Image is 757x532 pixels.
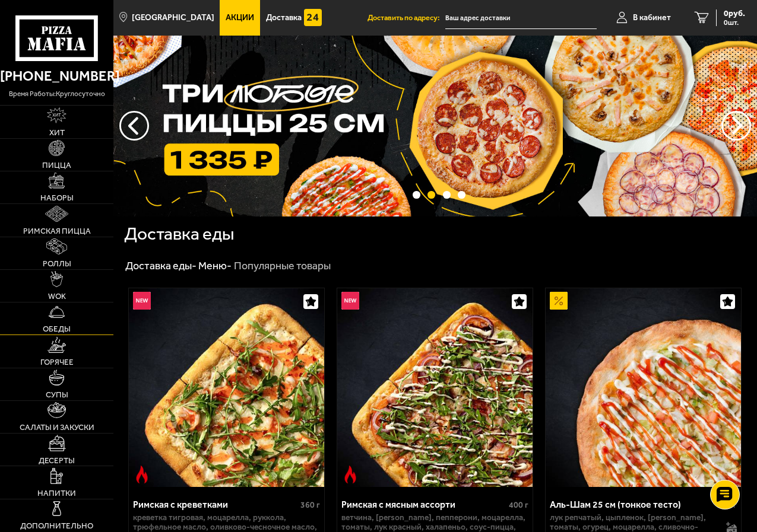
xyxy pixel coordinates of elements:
span: 0 руб. [724,9,745,18]
span: Россия, Санкт-Петербург, Мельничная улица, 8 [445,7,597,29]
span: Салаты и закуски [20,423,94,431]
img: Аль-Шам 25 см (тонкое тесто) [546,288,741,488]
span: Пицца [42,161,71,169]
button: точки переключения [427,191,435,199]
span: Хит [49,129,65,136]
a: АкционныйАль-Шам 25 см (тонкое тесто) [546,288,741,488]
img: Острое блюдо [133,466,151,483]
img: 15daf4d41897b9f0e9f617042186c801.svg [304,9,322,27]
span: 0 шт. [724,19,745,26]
div: Популярные товары [234,259,331,273]
img: Римская с мясным ассорти [337,288,533,488]
span: WOK [48,292,66,300]
img: Акционный [550,292,568,310]
button: предыдущий [721,111,751,141]
span: 400 г [509,500,528,510]
div: Римская с креветками [133,499,297,510]
span: Наборы [40,194,74,202]
a: Доставка еды- [125,259,197,272]
span: Супы [46,391,68,399]
button: следующий [119,111,149,141]
span: Акции [226,14,254,22]
button: точки переключения [458,191,465,199]
span: Римская пицца [23,227,91,235]
span: В кабинет [633,14,671,22]
a: НовинкаОстрое блюдоРимская с мясным ассорти [337,288,533,488]
input: Ваш адрес доставки [445,7,597,29]
span: [GEOGRAPHIC_DATA] [132,14,214,22]
img: Римская с креветками [129,288,324,488]
span: Напитки [37,489,76,497]
img: Новинка [341,292,359,310]
span: 360 г [300,500,320,510]
span: Десерты [39,457,75,464]
span: Горячее [40,358,74,366]
span: Роллы [43,260,71,267]
span: Обеды [43,325,71,333]
span: Доставка [266,14,302,22]
span: Доставить по адресу: [368,14,445,22]
button: точки переключения [443,191,451,199]
img: Острое блюдо [341,466,359,483]
span: Дополнительно [20,522,93,530]
h1: Доставка еды [124,225,234,243]
div: Римская с мясным ассорти [341,499,506,510]
div: Аль-Шам 25 см (тонкое тесто) [550,499,714,510]
a: НовинкаОстрое блюдоРимская с креветками [129,288,324,488]
img: Новинка [133,292,151,310]
a: Меню- [198,259,232,272]
button: точки переключения [413,191,420,199]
